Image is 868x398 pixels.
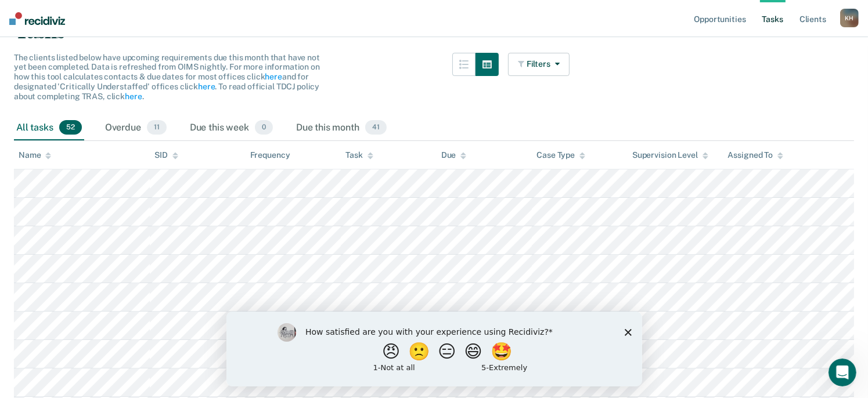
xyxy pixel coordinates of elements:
[14,20,854,44] div: Tasks
[536,150,585,160] div: Case Type
[14,115,84,141] div: All tasks52
[255,120,273,135] span: 0
[265,72,282,81] a: here
[188,115,275,141] div: Due this week0
[14,53,320,101] span: The clients listed below have upcoming requirements due this month that have not yet been complet...
[250,150,290,160] div: Frequency
[125,92,142,101] a: here
[147,120,167,135] span: 11
[441,150,467,160] div: Due
[632,150,708,160] div: Supervision Level
[345,150,373,160] div: Task
[728,150,783,160] div: Assigned To
[829,359,856,386] iframe: Intercom live chat
[294,115,389,141] div: Due this month41
[19,150,51,160] div: Name
[154,150,178,160] div: SID
[198,82,215,91] a: here
[508,53,570,76] button: Filters
[9,12,65,25] img: Recidiviz
[365,120,387,135] span: 41
[226,312,642,386] iframe: Survey by Kim from Recidiviz
[840,9,859,27] button: KH
[103,115,169,141] div: Overdue11
[59,120,82,135] span: 52
[840,9,859,27] div: K H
